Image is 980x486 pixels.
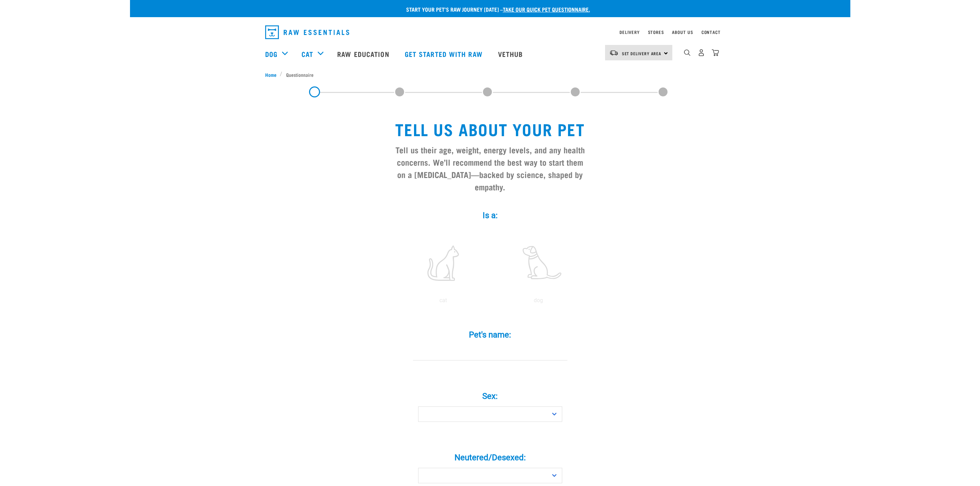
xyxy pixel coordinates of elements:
[387,329,593,341] label: Pet's name:
[609,50,618,56] img: van-moving.png
[265,25,349,39] img: Raw Essentials Logo
[393,143,588,193] h3: Tell us their age, weight, energy levels, and any health concerns. We’ll recommend the best way t...
[619,31,639,33] a: Delivery
[302,49,313,59] a: Cat
[648,31,664,33] a: Stores
[387,390,593,402] label: Sex:
[684,49,690,56] img: home-icon-1@2x.png
[260,23,721,42] nav: dropdown navigation
[698,49,705,56] img: user.png
[330,40,398,68] a: Raw Education
[398,40,491,68] a: Get started with Raw
[492,296,585,305] p: dog
[672,31,693,33] a: About Us
[265,71,715,78] nav: breadcrumbs
[397,296,489,305] p: cat
[265,71,280,78] a: Home
[387,451,593,464] label: Neutered/Desexed:
[265,49,278,59] a: Dog
[701,31,721,33] a: Contact
[712,49,719,56] img: home-icon@2x.png
[130,40,850,68] nav: dropdown navigation
[135,5,855,13] p: Start your pet’s raw journey [DATE] –
[622,52,662,55] span: Set Delivery Area
[265,71,276,78] span: Home
[503,8,590,11] a: take our quick pet questionnaire.
[387,209,593,222] label: Is a:
[491,40,532,68] a: Vethub
[393,119,588,138] h1: Tell us about your pet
